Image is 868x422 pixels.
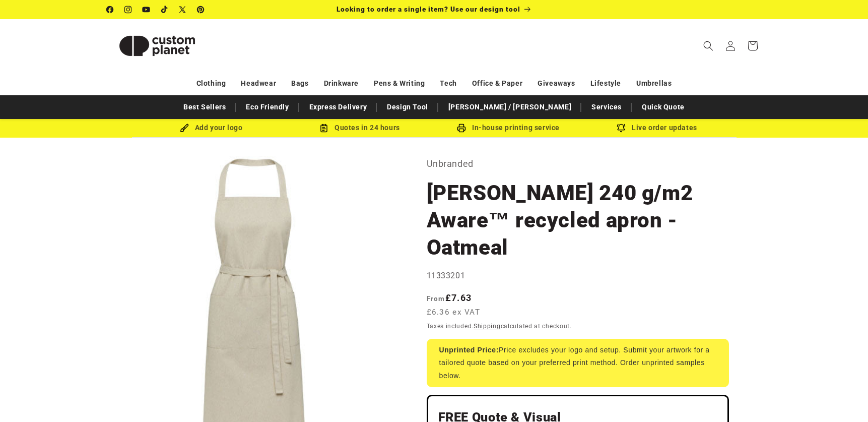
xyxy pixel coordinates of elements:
a: [PERSON_NAME] / [PERSON_NAME] [443,98,576,116]
a: Umbrellas [636,75,672,92]
a: Clothing [196,75,226,92]
span: £6.36 ex VAT [427,307,481,318]
div: Taxes included. calculated at checkout. [427,321,729,331]
div: Price excludes your logo and setup. Submit your artwork for a tailored quote based on your prefer... [427,339,729,387]
a: Design Tool [382,98,433,116]
a: Pens & Writing [374,75,425,92]
span: 11333201 [427,271,465,280]
div: Add your logo [137,122,286,134]
img: In-house printing [457,124,466,133]
a: Office & Paper [472,75,522,92]
a: Eco Friendly [241,98,294,116]
a: Services [586,98,627,116]
a: Giveaways [538,75,575,92]
img: Order updates [617,124,626,133]
div: Quotes in 24 hours [286,122,434,134]
a: Lifestyle [590,75,621,92]
strong: £7.63 [427,292,472,303]
div: In-house printing service [434,122,583,134]
h1: [PERSON_NAME] 240 g/m2 Aware™ recycled apron - Oatmeal [427,179,729,261]
summary: Search [697,35,719,57]
img: Order Updates Icon [319,124,328,133]
a: Quick Quote [637,98,690,116]
strong: Unprinted Price: [439,346,499,354]
a: Best Sellers [178,98,231,116]
div: Live order updates [583,122,731,134]
span: Looking to order a single item? Use our design tool [337,5,520,13]
img: Custom Planet [107,23,208,69]
img: Brush Icon [180,124,189,133]
p: Unbranded [427,156,729,172]
span: From [427,294,445,303]
a: Custom Planet [103,19,211,72]
a: Express Delivery [304,98,372,116]
a: Drinkware [324,75,359,92]
a: Headwear [241,75,276,92]
a: Shipping [474,323,501,330]
a: Tech [440,75,456,92]
a: Bags [291,75,308,92]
